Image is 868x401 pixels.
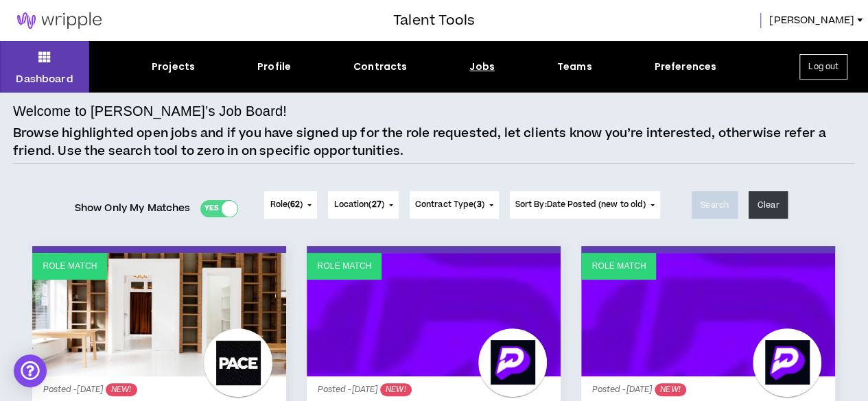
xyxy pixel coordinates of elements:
button: Location(27) [328,191,398,219]
span: Contract Type ( ) [415,199,484,211]
sup: NEW! [380,383,411,396]
button: Search [692,191,738,219]
h3: Talent Tools [393,10,475,31]
p: Posted - [DATE] [591,383,825,396]
span: 3 [476,199,481,210]
p: Browse highlighted open jobs and if you have signed up for the role requested, let clients know y... [13,125,855,160]
button: Role(62) [264,191,317,219]
sup: NEW! [655,383,685,396]
button: Contract Type(3) [410,191,499,219]
button: Log out [799,54,847,80]
a: Role Match [581,253,835,376]
p: Role Match [317,260,371,273]
p: Posted - [DATE] [43,383,276,396]
span: 62 [290,199,300,210]
div: Open Intercom Messenger [14,354,47,387]
div: Projects [152,60,195,74]
a: Role Match [307,253,561,376]
p: Role Match [591,260,646,273]
div: Preferences [654,60,716,74]
div: Profile [257,60,291,74]
div: Teams [557,60,592,74]
span: 27 [371,199,381,210]
span: Show Only My Matches [75,198,191,219]
button: Clear [749,191,788,219]
button: Sort By:Date Posted (new to old) [510,191,661,219]
p: Role Match [43,260,97,273]
span: Sort By: Date Posted (new to old) [515,199,646,210]
span: [PERSON_NAME] [769,13,854,28]
span: Location ( ) [333,199,384,211]
h4: Welcome to [PERSON_NAME]’s Job Board! [13,101,287,121]
p: Posted - [DATE] [317,383,550,396]
a: Role Match [32,253,286,376]
p: Dashboard [16,72,73,86]
sup: NEW! [106,383,137,396]
span: Role ( ) [270,199,303,211]
div: Contracts [353,60,407,74]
